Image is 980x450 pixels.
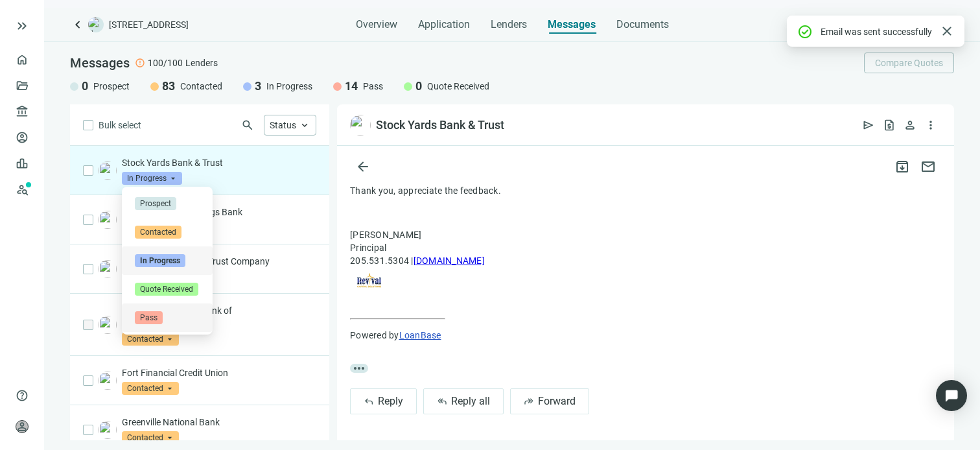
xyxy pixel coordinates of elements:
span: Messages [70,55,130,71]
img: 292d4a25-a422-40de-b738-222af97a764f.png [350,115,371,136]
span: Contacted [122,333,179,346]
div: Open Intercom Messenger [936,380,967,411]
span: close [939,23,955,39]
p: Fort Financial Credit Union [122,366,316,379]
img: e3ee4483-6f5e-434f-ad04-46e9f3a94692 [99,211,117,229]
button: replyReply [350,388,417,414]
span: Quote Received [427,80,489,93]
span: arrow_back [355,159,371,174]
button: arrow_back [350,154,376,180]
span: reply [364,396,374,407]
span: In Progress [122,172,182,185]
span: send [862,119,875,132]
span: Reply all [451,395,490,407]
span: more_horiz [350,364,368,373]
button: mail [915,154,941,180]
span: person [16,420,29,433]
span: 0 [82,78,88,94]
span: check_circle [797,24,813,40]
span: person [904,119,916,132]
span: Reply [378,395,403,407]
span: request_quote [883,119,896,132]
img: deal-logo [88,17,104,32]
span: error [135,58,145,68]
span: In Progress [266,80,312,93]
span: 3 [255,78,261,94]
img: b0c9752b-ecce-435a-8fff-c7a293c96bbe [99,316,117,334]
span: help [16,389,29,402]
span: 83 [162,78,175,94]
span: Status [270,120,296,130]
span: In Progress [135,254,185,267]
button: reply_allReply all [423,388,504,414]
span: Pass [363,80,383,93]
img: 292d4a25-a422-40de-b738-222af97a764f.png [99,161,117,180]
span: Documents [616,18,669,31]
span: Contacted [122,431,179,444]
span: reply_all [437,396,447,407]
span: Prospect [135,197,176,210]
p: First Farmers Bank & Trust Company [122,255,316,268]
span: Prospect [93,80,130,93]
p: Security Federal Savings Bank [122,206,316,219]
button: keyboard_double_arrow_right [14,18,30,34]
span: account_balance [16,105,25,118]
p: Stock Yards Bank & Trust [122,156,316,169]
span: search [241,119,254,132]
button: forwardForward [510,388,589,414]
span: [STREET_ADDRESS] [109,18,189,31]
span: archive [894,159,910,174]
button: request_quote [879,115,900,136]
span: more_vert [924,119,937,132]
button: archive [889,154,915,180]
div: Email was sent successfully [821,24,932,38]
img: 1cae8ee0-291e-4e39-a9ce-dd5d26dc024e [99,372,117,390]
span: Application [418,18,470,31]
div: Stock Yards Bank & Trust [376,117,504,133]
p: The Home National Bank of [GEOGRAPHIC_DATA] [122,304,316,330]
button: more_vert [920,115,941,136]
span: Messages [548,18,596,30]
span: Overview [356,18,397,31]
span: 100/100 [148,56,183,69]
span: 14 [345,78,358,94]
span: Contacted [135,226,181,239]
span: Contacted [180,80,222,93]
span: Contacted [122,382,179,395]
img: edfb4f73-33af-4e7e-a617-c9ac85d158aa [99,260,117,278]
img: 22917e09-9cd3-4dd9-b9a9-dc9a4ec7b38f [99,421,117,439]
a: Close [940,24,954,38]
button: person [900,115,920,136]
a: keyboard_arrow_left [70,17,86,32]
p: Greenville National Bank [122,416,316,429]
span: Pass [135,311,163,324]
span: keyboard_arrow_up [299,119,310,131]
button: Compare Quotes [864,53,954,73]
span: 0 [415,78,422,94]
span: forward [524,396,534,407]
span: Bulk select [99,118,141,132]
button: send [858,115,879,136]
span: Lenders [185,56,218,69]
span: mail [920,159,936,174]
span: Lenders [491,18,527,31]
span: Forward [538,395,576,407]
span: Quote Received [135,283,198,296]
